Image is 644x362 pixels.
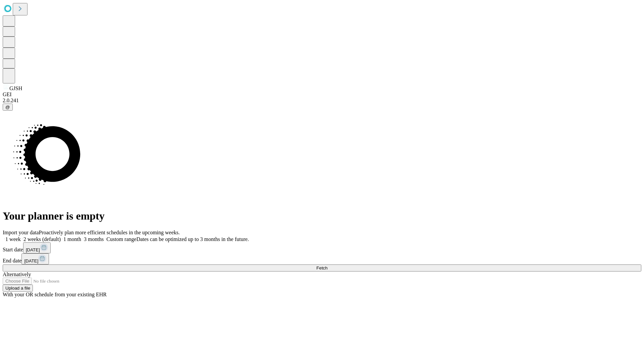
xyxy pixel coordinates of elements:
button: Fetch [3,264,641,271]
span: Dates can be optimized up to 3 months in the future. [137,236,249,242]
span: 1 month [63,236,81,242]
div: Start date [3,242,641,253]
h1: Your planner is empty [3,210,641,222]
span: Fetch [316,265,327,270]
span: [DATE] [24,258,38,263]
span: 2 weeks (default) [23,236,61,242]
span: [DATE] [26,247,40,252]
button: [DATE] [23,242,51,253]
span: 3 months [84,236,104,242]
button: @ [3,104,13,111]
span: Custom range [106,236,136,242]
span: Alternatively [3,271,31,277]
span: With your OR schedule from your existing EHR [3,292,107,297]
span: Import your data [3,230,39,235]
div: End date [3,253,641,264]
span: 1 week [5,236,21,242]
div: 2.0.241 [3,98,641,104]
span: GJSH [9,85,22,91]
div: GEI [3,92,641,98]
button: Upload a file [3,285,33,292]
span: @ [5,105,10,110]
span: Proactively plan more efficient schedules in the upcoming weeks. [39,230,180,235]
button: [DATE] [21,253,49,264]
